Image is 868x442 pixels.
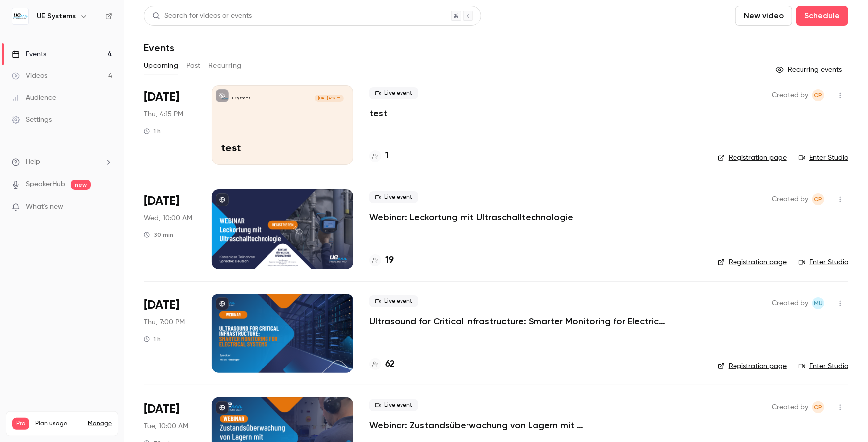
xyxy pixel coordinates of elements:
[144,89,179,105] span: [DATE]
[315,95,343,102] span: [DATE] 4:15 PM
[26,157,40,167] span: Help
[12,93,56,103] div: Audience
[772,89,808,101] span: Created by
[796,6,848,26] button: Schedule
[26,202,63,212] span: What's new
[144,231,173,239] div: 30 min
[369,211,573,223] a: Webinar: Leckortung mit Ultraschalltechnologie
[144,294,196,373] div: Sep 18 Thu, 1:00 PM (America/New York)
[385,254,394,267] h4: 19
[144,127,161,135] div: 1 h
[37,11,76,21] h6: UE Systems
[814,89,823,101] span: CP
[369,419,667,431] a: Webinar: Zustandsüberwachung von Lagern mit Ultraschalltechnologie
[16,26,24,34] img: website_grey.svg
[35,420,82,428] span: Plan usage
[385,358,395,371] h4: 62
[772,193,808,205] span: Created by
[144,317,185,327] span: Thu, 7:00 PM
[88,420,112,428] a: Manage
[144,42,174,54] h1: Events
[369,315,667,327] a: Ultrasound for Critical Infrastructure: Smarter Monitoring for Electrical Systems
[26,179,65,190] a: SpeakerHub
[186,58,200,74] button: Past
[12,8,28,24] img: UE Systems
[100,203,112,212] iframe: Noticeable Trigger
[772,297,808,309] span: Created by
[369,399,418,411] span: Live event
[12,71,47,81] div: Videos
[12,418,29,430] span: Pro
[26,26,109,34] div: Domain: [DOMAIN_NAME]
[27,58,35,66] img: tab_domain_overview_orange.svg
[38,59,89,65] div: Domain Overview
[369,358,395,371] a: 62
[71,180,91,190] span: new
[369,254,394,267] a: 19
[144,335,161,343] div: 1 h
[28,16,49,24] div: v 4.0.25
[144,297,179,313] span: [DATE]
[799,361,848,371] a: Enter Studio
[144,189,196,269] div: Sep 17 Wed, 10:00 AM (Europe/Amsterdam)
[12,157,112,167] li: help-dropdown-opener
[799,257,848,267] a: Enter Studio
[221,143,344,155] p: test
[208,58,242,74] button: Recurring
[144,58,178,74] button: Upcoming
[814,297,823,309] span: MU
[16,16,24,24] img: logo_orange.svg
[152,11,252,21] div: Search for videos or events
[814,193,823,205] span: CP
[212,85,353,165] a: testUE Systems[DATE] 4:15 PMtest
[718,257,787,267] a: Registration page
[369,107,387,119] a: test
[12,115,52,125] div: Settings
[369,191,418,203] span: Live event
[369,87,418,99] span: Live event
[144,85,196,165] div: Aug 28 Thu, 4:15 PM (Europe/Amsterdam)
[718,153,787,163] a: Registration page
[812,89,824,101] span: Cláudia Pereira
[812,193,824,205] span: Cláudia Pereira
[110,59,167,65] div: Keywords by Traffic
[812,401,824,413] span: Cláudia Pereira
[812,297,824,309] span: Marketing UE Systems
[735,6,792,26] button: New video
[12,49,46,59] div: Events
[231,96,250,101] p: UE Systems
[144,193,179,209] span: [DATE]
[772,401,808,413] span: Created by
[144,213,192,223] span: Wed, 10:00 AM
[385,149,389,163] h4: 1
[718,361,787,371] a: Registration page
[799,153,848,163] a: Enter Studio
[144,109,183,119] span: Thu, 4:15 PM
[144,401,179,417] span: [DATE]
[144,421,188,431] span: Tue, 10:00 AM
[99,58,107,66] img: tab_keywords_by_traffic_grey.svg
[771,62,848,77] button: Recurring events
[369,295,418,307] span: Live event
[814,401,823,413] span: CP
[369,149,389,163] a: 1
